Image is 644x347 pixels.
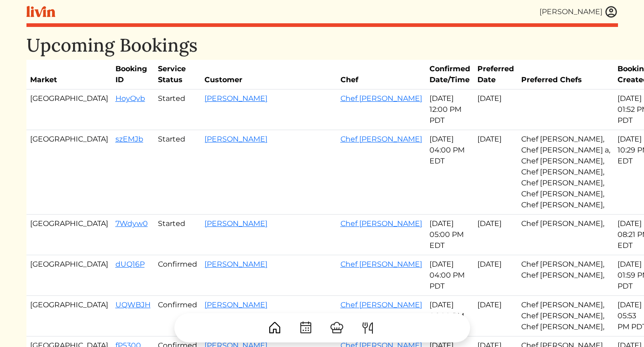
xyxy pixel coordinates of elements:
[154,296,201,336] td: Confirmed
[154,130,201,215] td: Started
[204,135,267,143] a: [PERSON_NAME]
[426,60,474,89] th: Confirmed Date/Time
[115,260,145,268] a: dUQ16P
[26,255,112,296] td: [GEOGRAPHIC_DATA]
[340,135,422,143] a: Chef [PERSON_NAME]
[267,321,282,335] img: House-9bf13187bcbb5817f509fe5e7408150f90897510c4275e13d0d5fca38e0b5951.svg
[154,215,201,255] td: Started
[115,94,145,103] a: HoyQvb
[518,60,614,89] th: Preferred Chefs
[26,60,112,89] th: Market
[204,219,267,228] a: [PERSON_NAME]
[26,296,112,336] td: [GEOGRAPHIC_DATA]
[474,255,518,296] td: [DATE]
[337,60,426,89] th: Chef
[201,60,337,89] th: Customer
[154,255,201,296] td: Confirmed
[154,89,201,130] td: Started
[298,321,313,335] img: CalendarDots-5bcf9d9080389f2a281d69619e1c85352834be518fbc73d9501aef674afc0d57.svg
[426,215,474,255] td: [DATE] 05:00 PM EDT
[426,89,474,130] td: [DATE] 12:00 PM PDT
[604,5,618,19] img: user_account-e6e16d2ec92f44fc35f99ef0dc9cddf60790bfa021a6ecb1c896eb5d2907b31c.svg
[518,255,614,296] td: Chef [PERSON_NAME], Chef [PERSON_NAME],
[340,260,422,268] a: Chef [PERSON_NAME]
[330,321,344,335] img: ChefHat-a374fb509e4f37eb0702ca99f5f64f3b6956810f32a249b33092029f8484b388.svg
[518,130,614,215] td: Chef [PERSON_NAME], Chef [PERSON_NAME] a, Chef [PERSON_NAME], Chef [PERSON_NAME], Chef [PERSON_NA...
[26,130,112,215] td: [GEOGRAPHIC_DATA]
[115,219,148,228] a: 7Wdyw0
[518,215,614,255] td: Chef [PERSON_NAME],
[426,296,474,336] td: [DATE] 06:00 PM PDT
[112,60,154,89] th: Booking ID
[204,260,267,268] a: [PERSON_NAME]
[474,60,518,89] th: Preferred Date
[361,321,375,335] img: ForkKnife-55491504ffdb50bab0c1e09e7649658475375261d09fd45db06cec23bce548bf.svg
[539,6,602,17] div: [PERSON_NAME]
[474,130,518,215] td: [DATE]
[474,89,518,130] td: [DATE]
[204,94,267,103] a: [PERSON_NAME]
[26,6,55,17] img: livin-logo-a0d97d1a881af30f6274990eb6222085a2533c92bbd1e4f22c21b4f0d0e3210c.svg
[474,215,518,255] td: [DATE]
[340,300,422,309] a: Chef [PERSON_NAME]
[26,34,618,56] h1: Upcoming Bookings
[340,94,422,103] a: Chef [PERSON_NAME]
[518,296,614,336] td: Chef [PERSON_NAME], Chef [PERSON_NAME], Chef [PERSON_NAME],
[154,60,201,89] th: Service Status
[474,296,518,336] td: [DATE]
[115,135,143,143] a: szEMJb
[426,130,474,215] td: [DATE] 04:00 PM EDT
[115,300,151,309] a: UQWBJH
[426,255,474,296] td: [DATE] 04:00 PM PDT
[204,300,267,309] a: [PERSON_NAME]
[26,89,112,130] td: [GEOGRAPHIC_DATA]
[340,219,422,228] a: Chef [PERSON_NAME]
[26,215,112,255] td: [GEOGRAPHIC_DATA]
